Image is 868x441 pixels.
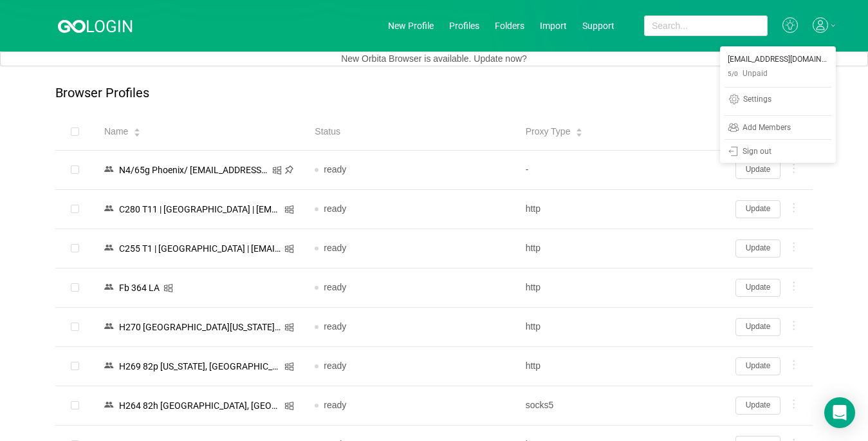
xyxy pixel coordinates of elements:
[728,52,828,66] p: [EMAIL_ADDRESS][DOMAIN_NAME]
[134,127,141,131] i: icon: caret-up
[449,21,479,31] a: Profiles
[743,124,791,133] div: Add Members
[134,131,141,135] i: icon: caret-down
[720,90,836,113] a: Settings
[163,283,173,293] i: icon: windows
[324,164,346,174] span: ready
[115,162,272,178] div: N4/65g Phoenix/ [EMAIL_ADDRESS][DOMAIN_NAME]
[115,397,284,414] div: Н264 82h [GEOGRAPHIC_DATA], [GEOGRAPHIC_DATA]/ [EMAIL_ADDRESS][DOMAIN_NAME]
[735,161,780,179] button: Update
[284,401,294,411] i: icon: windows
[324,400,346,410] span: ready
[824,397,855,428] div: Open Intercom Messenger
[735,239,780,258] button: Update
[743,147,771,157] div: Sign out
[115,240,284,257] div: C255 T1 | [GEOGRAPHIC_DATA] | [EMAIL_ADDRESS][DOMAIN_NAME]
[576,127,583,131] i: icon: caret-up
[515,308,726,347] td: http
[324,282,346,292] span: ready
[735,357,780,375] button: Update
[315,125,340,138] span: Status
[324,361,346,371] span: ready
[284,244,294,254] i: icon: windows
[324,321,346,332] span: ready
[515,386,726,426] td: socks5
[743,95,771,106] div: Settings
[735,279,780,297] button: Update
[272,165,282,175] i: icon: windows
[115,319,284,335] div: Н270 [GEOGRAPHIC_DATA][US_STATE]/ [EMAIL_ADDRESS][DOMAIN_NAME]
[115,358,284,375] div: Н269 82p [US_STATE], [GEOGRAPHIC_DATA]/ [EMAIL_ADDRESS][DOMAIN_NAME]
[735,200,780,218] button: Update
[284,205,294,214] i: icon: windows
[728,67,738,81] span: 5 / 0
[55,86,149,100] p: Browser Profiles
[575,126,583,135] div: Sort
[735,318,780,336] button: Update
[104,125,128,138] span: Name
[495,21,524,31] a: Folders
[115,279,163,296] div: Fb 364 LA
[526,125,571,138] span: Proxy Type
[743,66,768,81] div: Unpaid
[324,243,346,253] span: ready
[515,151,726,190] td: -
[515,268,726,308] td: http
[115,201,284,218] div: C280 T11 | [GEOGRAPHIC_DATA] | [EMAIL_ADDRESS][DOMAIN_NAME]
[133,126,141,135] div: Sort
[284,362,294,371] i: icon: windows
[324,203,346,214] span: ready
[576,131,583,135] i: icon: caret-down
[540,21,567,31] a: Import
[515,347,726,386] td: http
[644,15,768,36] input: Search...
[515,190,726,229] td: http
[284,165,294,174] i: icon: pushpin
[284,323,294,332] i: icon: windows
[735,397,780,415] button: Update
[515,229,726,268] td: http
[388,21,434,31] a: New Profile
[582,21,614,31] a: Support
